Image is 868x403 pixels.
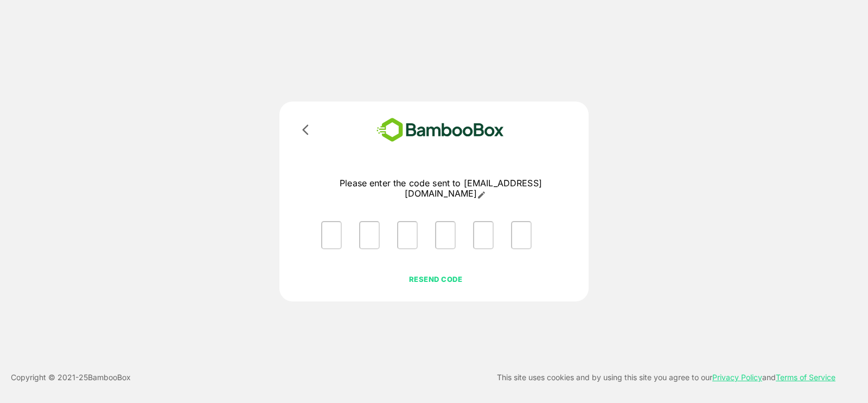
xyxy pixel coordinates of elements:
input: Please enter OTP character 4 [435,221,456,249]
input: Please enter OTP character 6 [511,221,532,249]
p: Please enter the code sent to [EMAIL_ADDRESS][DOMAIN_NAME] [312,178,569,199]
input: Please enter OTP character 1 [321,221,342,249]
p: This site uses cookies and by using this site you agree to our and [497,371,835,384]
img: bamboobox [361,115,520,146]
a: Terms of Service [776,373,835,382]
button: RESEND CODE [373,271,499,287]
input: Please enter OTP character 3 [397,221,418,249]
p: Copyright © 2021- 25 BambooBox [11,371,131,384]
a: Privacy Policy [712,373,762,382]
p: RESEND CODE [374,273,498,285]
input: Please enter OTP character 5 [473,221,494,249]
input: Please enter OTP character 2 [359,221,380,249]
